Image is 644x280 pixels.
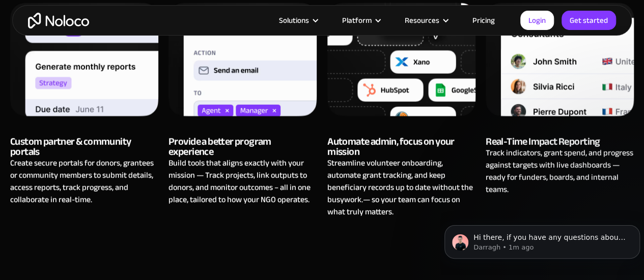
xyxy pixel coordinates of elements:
div: Build tools that aligns exactly with your mission — Track projects, link outputs to donors, and m... [169,157,317,205]
div: Solutions [279,14,309,27]
iframe: Intercom notifications message [440,204,644,275]
div: Real-Time Impact Reporting [486,136,634,146]
div: Create secure portals for donors, grantees or community members to submit details, access reports... [10,157,158,205]
div: Provide a better program experience [169,136,317,157]
div: Streamline volunteer onboarding, automate grant tracking, and keep beneficiary records up to date... [327,157,475,217]
div: Automate admin, focus on your mission [327,136,475,157]
a: Get started [562,11,616,30]
div: Solutions [266,14,329,27]
a: Pricing [460,14,508,27]
a: Login [520,11,554,30]
div: Custom partner & community portals [10,136,158,157]
div: Resources [405,14,439,27]
div: Platform [329,14,392,27]
div: Resources [392,14,460,27]
div: Platform [342,14,372,27]
div: Track indicators, grant spend, and progress against targets with live dashboards — ready for fund... [486,146,634,195]
a: home [28,13,89,28]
